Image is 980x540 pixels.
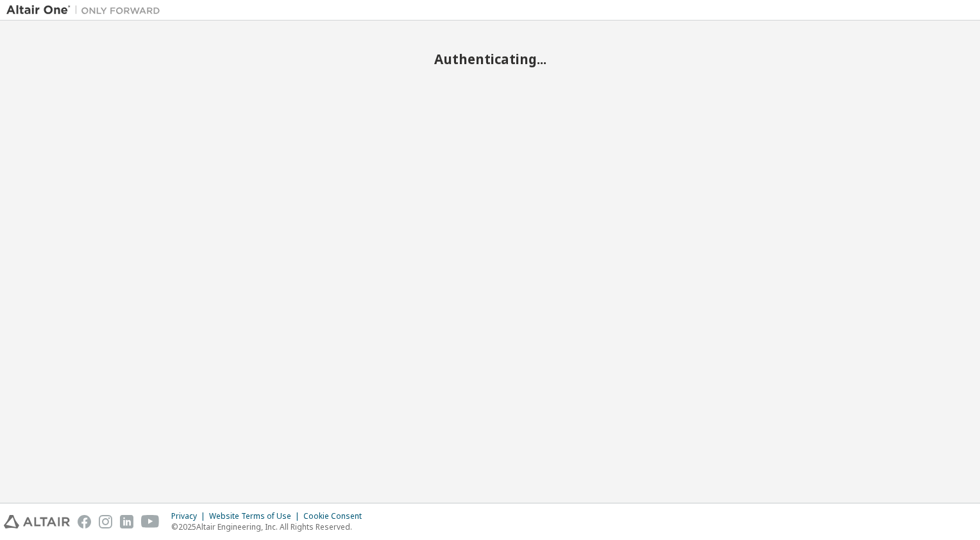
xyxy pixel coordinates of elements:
[4,515,70,528] img: altair_logo.svg
[303,511,369,521] div: Cookie Consent
[6,51,974,67] h2: Authenticating...
[141,515,160,528] img: youtube.svg
[209,511,303,521] div: Website Terms of Use
[78,515,91,528] img: facebook.svg
[171,511,209,521] div: Privacy
[6,4,167,17] img: Altair One
[120,515,133,528] img: linkedin.svg
[99,515,112,528] img: instagram.svg
[171,521,369,532] p: © 2025 Altair Engineering, Inc. All Rights Reserved.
